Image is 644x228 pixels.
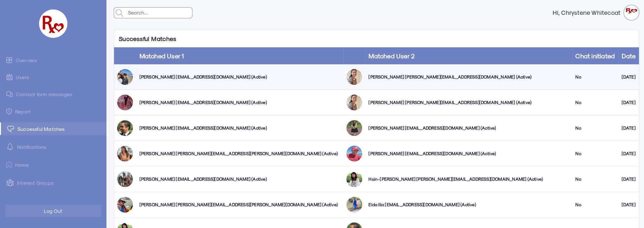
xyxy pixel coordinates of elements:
[368,176,569,182] div: Hsin-[PERSON_NAME] [PERSON_NAME][EMAIL_ADDRESS][DOMAIN_NAME] (Active)
[114,8,125,18] img: admin-search.svg
[5,205,101,217] button: Log Out
[117,171,133,187] img: elkq2wcnvjhhkb0c226g.jpg
[346,171,362,187] img: tgllwhcayzxyy8kmxxg6.jpg
[126,8,192,18] input: Search...
[621,99,636,106] div: [DATE]
[6,143,14,150] img: notification-default-white.svg
[6,57,13,63] img: admin-ic-overview.svg
[368,74,569,80] div: [PERSON_NAME] [PERSON_NAME][EMAIL_ADDRESS][DOMAIN_NAME] (Active)
[6,108,12,114] img: admin-ic-report.svg
[575,176,615,182] div: No
[621,125,636,131] div: [DATE]
[6,74,13,80] img: admin-ic-users.svg
[117,120,133,136] img: jgty61vlcar7nyaxwxt4.jpg
[140,74,340,80] div: [PERSON_NAME] [EMAIL_ADDRESS][DOMAIN_NAME] (Active)
[140,125,340,131] div: [PERSON_NAME] [EMAIL_ADDRESS][DOMAIN_NAME] (Active)
[346,120,362,136] img: sprzqvic8eekeuxb5o7m.jpg
[6,179,14,186] img: intrestGropus.svg
[621,202,636,208] div: [DATE]
[621,176,636,182] div: [DATE]
[553,9,624,16] strong: Hi, Chrystene Whitecoat
[368,202,569,208] div: Elda Ilia [EMAIL_ADDRESS][DOMAIN_NAME] (Active)
[368,52,415,60] a: Matched User 2
[621,150,636,157] div: [DATE]
[368,125,569,131] div: [PERSON_NAME] [EMAIL_ADDRESS][DOMAIN_NAME] (Active)
[368,150,569,157] div: [PERSON_NAME] [EMAIL_ADDRESS][DOMAIN_NAME] (Active)
[114,30,181,47] p: Successful Matches
[575,52,615,60] a: Chat initiated
[621,52,635,60] a: Date
[575,74,615,80] div: No
[117,197,133,213] img: stoxbr6mqmahal6cjiue.jpg
[117,69,133,85] img: vnivom1mx5s6avaqshr1.jpg
[140,52,184,60] a: Matched User 1
[346,95,362,110] img: damcq6z6skfbom31qzan.jpg
[575,125,615,131] div: No
[6,161,12,168] img: ic-home.png
[6,91,13,97] img: admin-ic-contact-message.svg
[621,74,636,80] div: [DATE]
[140,202,340,208] div: [PERSON_NAME] [PERSON_NAME][EMAIL_ADDRESS][PERSON_NAME][DOMAIN_NAME] (Active)
[117,146,133,161] img: ukzd1p09er7c4gkkhusb.jpg
[117,95,133,110] img: wqvojgutefnepjyixm91.jpg
[346,69,362,85] img: damcq6z6skfbom31qzan.jpg
[7,126,14,132] img: matched.svg
[368,99,569,106] div: [PERSON_NAME] [PERSON_NAME][EMAIL_ADDRESS][DOMAIN_NAME] (Active)
[575,202,615,208] div: No
[140,99,340,106] div: [PERSON_NAME] [EMAIL_ADDRESS][DOMAIN_NAME] (Active)
[346,197,362,213] img: bqyw3pcvq7u7qt03gnct.jpg
[575,150,615,157] div: No
[140,176,340,182] div: [PERSON_NAME] [EMAIL_ADDRESS][DOMAIN_NAME] (Active)
[346,146,362,161] img: dhau8bdsf38xjveakrpm.png
[140,150,340,157] div: [PERSON_NAME] [PERSON_NAME][EMAIL_ADDRESS][PERSON_NAME][DOMAIN_NAME] (Active)
[575,99,615,106] div: No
